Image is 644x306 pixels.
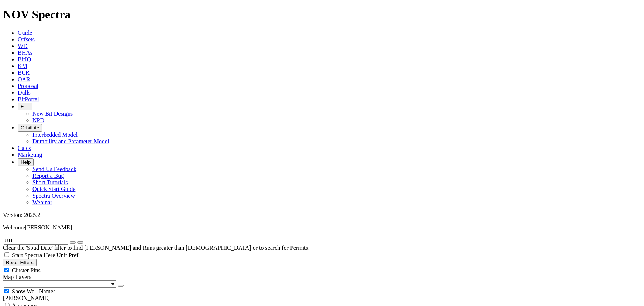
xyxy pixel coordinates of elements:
a: Marketing [18,152,42,158]
span: OrbitLite [21,125,39,130]
a: New Bit Designs [32,110,73,117]
a: BitPortal [18,96,39,102]
span: FTT [21,104,30,109]
a: Durability and Parameter Model [32,138,109,144]
h1: NOV Spectra [3,8,641,21]
button: Help [18,158,34,166]
a: Dulls [18,89,31,96]
a: Quick Start Guide [32,186,75,192]
button: FTT [18,103,32,110]
span: [PERSON_NAME] [25,224,72,231]
a: Send Us Feedback [32,166,76,172]
input: Start Spectra Here [4,252,9,257]
span: Map Layers [3,274,31,280]
span: Show Well Names [12,288,55,295]
button: Reset Filters [3,259,37,266]
button: OrbitLite [18,124,42,132]
a: WD [18,43,28,49]
a: BitIQ [18,56,31,62]
a: OAR [18,76,30,82]
a: Spectra Overview [32,193,75,199]
a: KM [18,63,27,69]
input: Search [3,237,68,245]
a: Offsets [18,36,35,42]
span: Cluster Pins [12,267,41,273]
p: Welcome [3,224,641,231]
span: Help [21,159,31,165]
a: Webinar [32,199,52,205]
a: Guide [18,30,32,36]
a: Report a Bug [32,173,64,179]
div: [PERSON_NAME] [3,295,641,302]
a: BCR [18,69,30,76]
a: BHAs [18,50,32,56]
div: Version: 2025.2 [3,212,641,218]
span: Clear the 'Spud Date' filter to find [PERSON_NAME] and Runs greater than [DEMOGRAPHIC_DATA] or to... [3,245,310,251]
a: Short Tutorials [32,179,68,186]
a: NPD [32,117,44,123]
a: Interbedded Model [32,132,78,138]
span: Start Spectra Here [12,252,55,258]
a: Proposal [18,83,38,89]
span: Unit Pref [56,252,78,258]
a: Calcs [18,145,31,151]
